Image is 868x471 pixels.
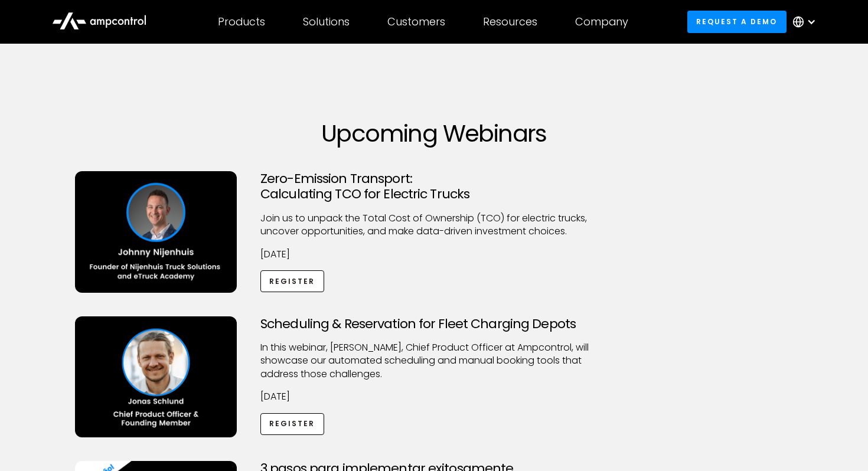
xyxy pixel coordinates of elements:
div: Company [575,15,628,28]
h3: Zero-Emission Transport: Calculating TCO for Electric Trucks [260,171,608,202]
p: Join us to unpack the Total Cost of Ownership (TCO) for electric trucks, uncover opportunities, a... [260,212,608,238]
div: Resources [483,15,537,28]
div: Products [218,15,265,28]
div: Customers [387,15,445,28]
h3: Scheduling & Reservation for Fleet Charging Depots [260,316,608,332]
a: Register [260,413,324,435]
div: Solutions [303,15,350,28]
p: ​In this webinar, [PERSON_NAME], Chief Product Officer at Ampcontrol, will showcase our automated... [260,341,608,381]
a: Request a demo [687,11,787,32]
h1: Upcoming Webinars [75,119,793,148]
p: [DATE] [260,390,608,403]
p: [DATE] [260,248,608,261]
a: Register [260,270,324,292]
